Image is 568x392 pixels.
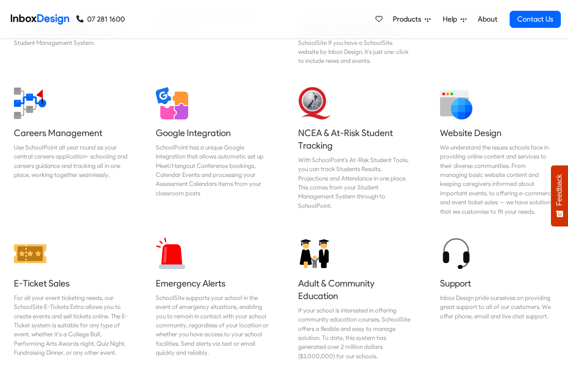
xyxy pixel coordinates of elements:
span: Feedback [555,174,564,206]
div: If your school is interested in offering community education courses, SchoolSite offers a flexibl... [298,306,412,361]
a: Contact Us [510,11,561,28]
a: Adult & Community Education If your school is interested in offering community education courses,... [291,230,419,368]
div: Use SchoolPoint all year round as your central careers application- schooling and careers guidanc... [14,143,128,180]
h5: Careers Management [14,127,128,139]
a: Support Inbox Design pride ourselves on providing great support to all of our customers. We offer... [433,230,561,368]
span: Products [393,14,425,25]
img: 2022_01_12_icon_adult_education.svg [298,238,330,270]
span: Help [443,14,461,25]
img: 2022_01_12_icon_website.svg [440,87,472,119]
div: SchoolPoint has a unique Google Integration that allows automatic set up Meet/Hangout Conference ... [156,143,270,198]
a: NCEA & At-Risk Student Tracking With SchoolPoint's At-Risk Student Tools, you can track Students ... [291,80,419,223]
button: Feedback - Show survey [551,165,568,226]
h5: Adult & Community Education [298,277,412,302]
div: We understand the issues schools face in providing online content and services to their diverse c... [440,143,554,216]
h5: Google Integration [156,127,270,139]
h5: Emergency Alerts [156,277,270,290]
img: 2022_01_12_icon_headset.svg [440,238,472,270]
a: Emergency Alerts SchoolSite supports your school in the event of emergency situations, enabling y... [149,230,277,368]
h5: NCEA & At-Risk Student Tracking [298,127,412,152]
img: 2022_01_13_icon_nzqa.svg [298,87,330,119]
div: With SchoolPoint's At-Risk Student Tools, you can track Students Results, Projections and Attenda... [298,155,412,210]
a: About [475,10,500,28]
div: SchoolSite supports your school in the event of emergency situations, enabling you to remain in c... [156,293,270,357]
a: 07 281 1600 [76,14,125,25]
a: Careers Management Use SchoolPoint all year round as your central careers application- schooling ... [7,80,135,223]
a: Products [389,10,434,28]
a: Help [439,10,470,28]
img: 2022_01_13_icon_google_integration.svg [156,87,188,119]
div: For all your event ticketing needs, our SchoolSite E-Tickets Extra allows you to create events an... [14,293,128,357]
a: E-Ticket Sales For all your event ticketing needs, our SchoolSite E-Tickets Extra allows you to c... [7,230,135,368]
img: 2022_01_12_icon_siren.svg [156,238,188,270]
div: Inbox Design pride ourselves on providing great support to all of our customers. We offer phone, ... [440,293,554,321]
a: Website Design We understand the issues schools face in providing online content and services to ... [433,80,561,223]
img: 2022_01_13_icon_career_management.svg [14,87,46,119]
h5: E-Ticket Sales [14,277,128,290]
h5: Website Design [440,127,554,139]
img: 2022_01_12_icon_ticket.svg [14,238,46,270]
a: Google Integration SchoolPoint has a unique Google Integration that allows automatic set up Meet/... [149,80,277,223]
h5: Support [440,277,554,290]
